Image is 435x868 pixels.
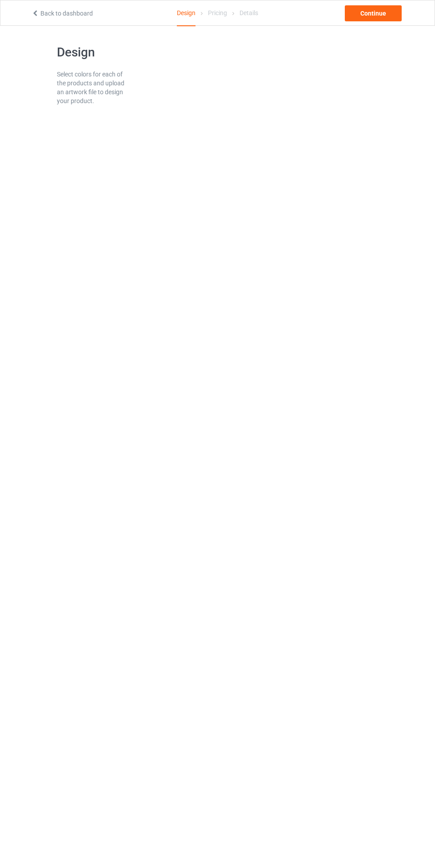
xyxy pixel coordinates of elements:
[208,0,227,25] div: Pricing
[57,70,128,105] div: Select colors for each of the products and upload an artwork file to design your product.
[345,5,402,21] div: Continue
[57,44,128,60] h1: Design
[32,10,93,17] a: Back to dashboard
[177,0,196,26] div: Design
[239,0,258,25] div: Details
